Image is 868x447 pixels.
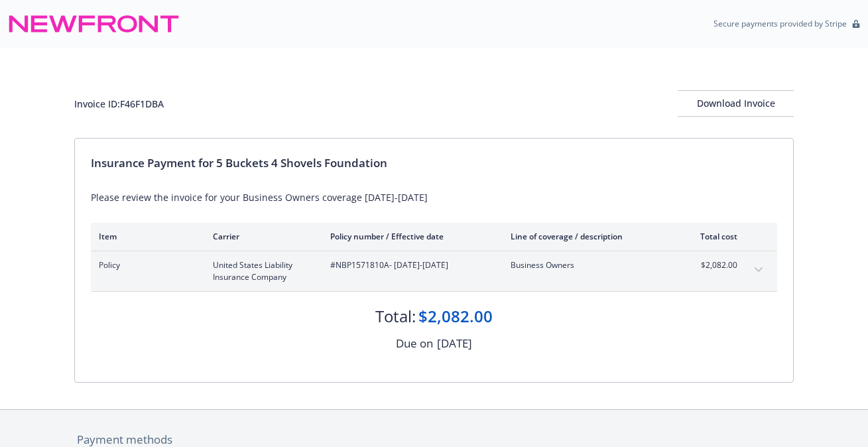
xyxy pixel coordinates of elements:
[678,90,794,117] button: Download Invoice
[91,251,777,291] div: PolicyUnited States Liability Insurance Company#NBP1571810A- [DATE]-[DATE]Business Owners$2,082.0...
[375,305,416,328] div: Total:
[511,231,666,242] div: Line of coverage / description
[688,231,737,242] div: Total cost
[511,259,666,271] span: Business Owners
[713,18,847,29] p: Secure payments provided by Stripe
[418,305,493,328] div: $2,082.00
[748,259,769,281] button: expand content
[99,259,192,271] span: Policy
[91,190,777,204] div: Please review the invoice for your Business Owners coverage [DATE]-[DATE]
[213,259,309,283] span: United States Liability Insurance Company
[678,91,794,116] div: Download Invoice
[74,97,164,111] div: Invoice ID: F46F1DBA
[688,259,737,271] span: $2,082.00
[396,335,433,352] div: Due on
[213,231,309,242] div: Carrier
[91,155,777,172] div: Insurance Payment for 5 Buckets 4 Shovels Foundation
[99,231,192,242] div: Item
[437,335,472,352] div: [DATE]
[330,259,489,271] span: #NBP1571810A - [DATE]-[DATE]
[330,231,489,242] div: Policy number / Effective date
